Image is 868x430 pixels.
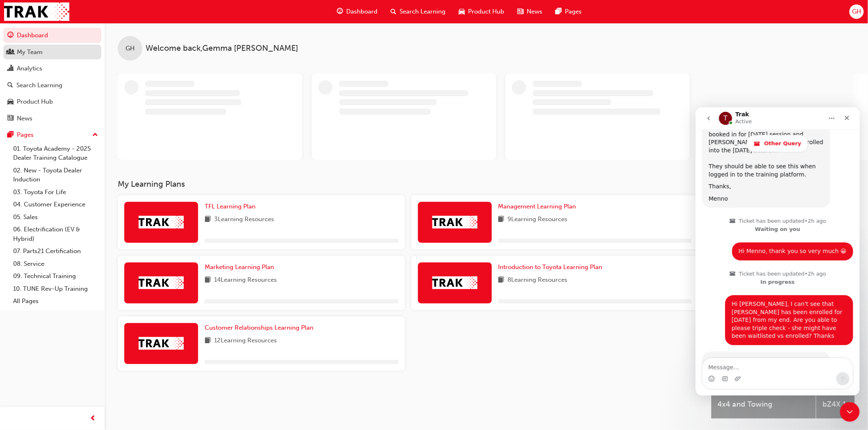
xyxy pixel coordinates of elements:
[13,268,19,275] button: Emoji picker
[696,107,860,396] iframe: Intercom live chat
[3,45,101,60] a: My Team
[511,3,549,20] a: news-iconNews
[850,5,864,19] button: GH
[205,215,211,225] span: book-icon
[3,26,101,127] button: DashboardMy TeamAnalyticsSearch LearningProduct HubNews
[7,251,157,265] textarea: Message…
[10,295,101,308] a: All Pages
[10,164,101,186] a: 02. New - Toyota Dealer Induction
[43,163,131,170] span: Ticket has been updated • 2h ago
[10,270,101,283] a: 09. Technical Training
[468,7,505,16] span: Product Hub
[205,336,211,346] span: book-icon
[7,98,14,106] span: car-icon
[527,7,543,16] span: News
[36,193,151,233] div: Hi [PERSON_NAME], I can't see that [PERSON_NAME] has been enrolled for [DATE] from my end. Are yo...
[10,143,101,164] a: 01. Toyota Academy - 2025 Dealer Training Catalogue
[205,324,313,331] span: Customer Relationships Learning Plan
[518,7,524,17] span: news-icon
[205,323,317,333] a: Customer Relationships Learning Plan
[7,135,158,160] div: Gemma says…
[7,82,13,89] span: search-icon
[139,276,184,289] img: Trak
[26,268,32,275] button: Gif picker
[3,94,101,109] a: Product Hub
[3,61,101,76] a: Analytics
[3,28,101,43] a: Dashboard
[10,258,101,270] a: 08. Service
[3,127,101,143] button: Pages
[432,216,477,229] img: Trak
[384,3,452,20] a: search-iconSearch Learning
[10,223,101,245] a: 06. Electrification (EV & Hybrid)
[10,186,101,199] a: 03. Toyota For Life
[13,88,128,96] div: Menno
[452,3,511,20] a: car-iconProduct Hub
[337,7,343,17] span: guage-icon
[549,3,589,20] a: pages-iconPages
[141,265,154,278] button: Send a message…
[214,275,277,285] span: 14 Learning Resources
[13,75,128,84] div: Thanks,
[400,7,446,16] span: Search Learning
[139,216,184,229] img: Trak
[498,275,505,285] span: book-icon
[205,202,259,211] a: TFL Learning Plan
[432,276,477,289] img: Trak
[498,263,606,272] a: Introduction to Toyota Learning Plan
[65,172,99,178] strong: In progress
[7,49,14,56] span: people-icon
[7,160,158,188] div: Lisa and Menno says…
[90,414,96,424] span: prev-icon
[13,249,128,265] div: Ah odd, please check again as it should be correctly showing now.
[10,198,101,211] a: 04. Customer Experience
[37,135,158,153] div: Hi Menno, thank you so very much 😀
[139,337,184,350] img: Trak
[498,263,603,271] span: Introduction to Toyota Learning Plan
[852,7,861,16] span: GH
[126,44,135,53] span: GH
[17,130,34,140] div: Pages
[498,215,505,225] span: book-icon
[39,268,46,275] button: Upload attachment
[718,400,809,409] span: 4x4 and Towing
[10,245,101,258] a: 07. Parts21 Certification
[840,402,860,422] iframe: Intercom live chat
[10,211,101,224] a: 05. Sales
[508,275,568,285] span: 8 Learning Resources
[7,131,14,139] span: pages-icon
[205,275,211,285] span: book-icon
[59,119,105,125] strong: Waiting on you
[498,203,576,210] span: Management Learning Plan
[7,188,158,244] div: Gemma says…
[146,44,298,53] span: Welcome back , Gemma [PERSON_NAME]
[43,111,131,117] span: Ticket has been updated • 2h ago
[205,263,274,271] span: Marketing Learning Plan
[565,7,582,16] span: Pages
[17,64,42,73] div: Analytics
[7,107,158,135] div: Trak says…
[214,336,277,346] span: 12 Learning Resources
[30,188,158,238] div: Hi [PERSON_NAME], I can't see that [PERSON_NAME] has been enrolled for [DATE] from my end. Are yo...
[16,81,62,90] div: Search Learning
[391,7,397,17] span: search-icon
[17,48,43,57] div: My Team
[118,179,698,189] h3: My Learning Plans
[43,140,151,148] div: Hi Menno, thank you so very much 😀
[4,2,69,21] img: Trak
[205,263,277,272] a: Marketing Learning Plan
[556,7,562,17] span: pages-icon
[3,78,101,93] a: Search Learning
[508,215,568,225] span: 9 Learning Resources
[7,115,14,122] span: news-icon
[347,7,378,16] span: Dashboard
